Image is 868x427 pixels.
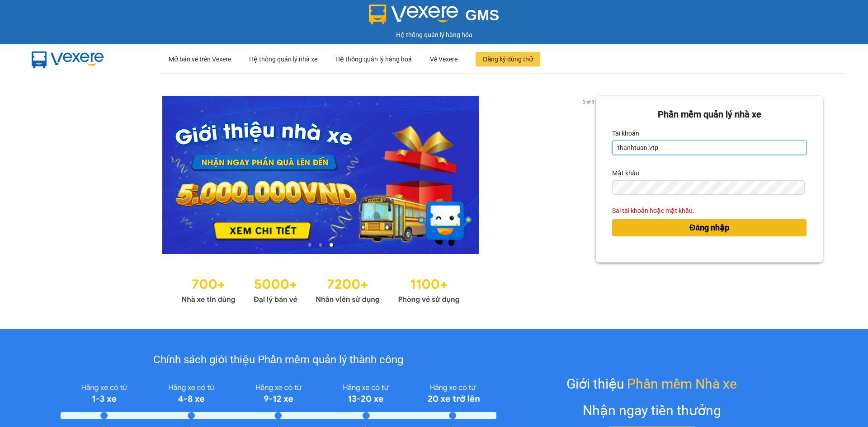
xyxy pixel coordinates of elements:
[566,373,737,394] div: Giới thiệu
[169,45,231,74] div: Mở bán vé trên Vexere
[612,141,807,155] input: Tài khoản
[2,30,866,40] div: Hệ thống quản lý hàng hóa
[689,221,729,234] span: Đăng nhập
[612,206,807,216] div: Sai tài khoản hoặc mật khẩu.
[583,400,721,421] div: Nhận ngay tiền thưởng
[45,96,58,254] button: previous slide / item
[612,108,807,122] div: Phần mềm quản lý nhà xe
[465,7,499,23] span: GMS
[612,126,639,141] label: Tài khoản
[612,219,807,236] button: Đăng nhập
[612,166,639,180] label: Mật khẩu
[369,5,458,24] img: logo 2
[23,44,113,74] img: mbUUG5Q.png
[483,54,533,64] span: Đăng ký dùng thử
[61,352,496,369] div: Chính sách giới thiệu Phần mềm quản lý thành công
[319,243,322,247] li: slide item 2
[430,45,458,74] div: Về Vexere
[369,14,500,21] a: GMS
[181,272,460,306] img: Statistics.png
[308,243,311,247] li: slide item 1
[627,373,737,394] span: Phần mềm Nhà xe
[249,45,317,74] div: Hệ thống quản lý nhà xe
[583,96,596,254] button: next slide / item
[476,52,540,66] button: Đăng ký dùng thử
[335,45,412,74] div: Hệ thống quản lý hàng hoá
[580,96,596,108] p: 3 of 3
[612,180,804,195] input: Mật khẩu
[330,243,333,247] li: slide item 3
